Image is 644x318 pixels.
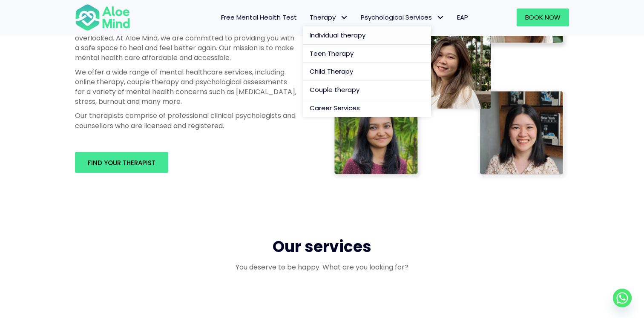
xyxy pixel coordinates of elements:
[75,3,130,32] img: Aloe mind Logo
[525,13,561,22] span: Book Now
[310,13,348,22] span: Therapy
[215,9,303,26] a: Free Mental Health Test
[457,13,468,22] span: EAP
[303,63,431,81] a: Child Therapy
[75,152,168,173] a: Find your therapist
[434,11,446,24] span: Psychological Services: submenu
[613,289,632,307] a: Whatsapp
[451,9,474,26] a: EAP
[303,45,431,63] a: Teen Therapy
[310,67,353,76] span: Child Therapy
[75,67,296,107] p: We offer a wide range of mental healthcare services, including online therapy, couple therapy and...
[273,236,371,258] span: Our services
[141,9,474,26] nav: Menu
[75,262,569,272] p: You deserve to be happy. What are you looking for?
[310,85,359,94] span: Couple therapy
[310,31,365,40] span: Individual therapy
[338,11,350,24] span: Therapy: submenu
[88,158,155,167] span: Find your therapist
[221,13,297,22] span: Free Mental Health Test
[303,26,431,45] a: Individual therapy
[75,23,296,63] p: Though very common, mental health issues are frequently overlooked. At Aloe Mind, we are committe...
[303,99,431,117] a: Career Services
[354,9,451,26] a: Psychological ServicesPsychological Services: submenu
[75,111,296,130] p: Our therapists comprise of professional clinical psychologists and counsellors who are licensed a...
[361,13,444,22] span: Psychological Services
[310,103,360,112] span: Career Services
[303,9,354,26] a: TherapyTherapy: submenu
[310,49,354,58] span: Teen Therapy
[303,81,431,99] a: Couple therapy
[517,9,569,26] a: Book Now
